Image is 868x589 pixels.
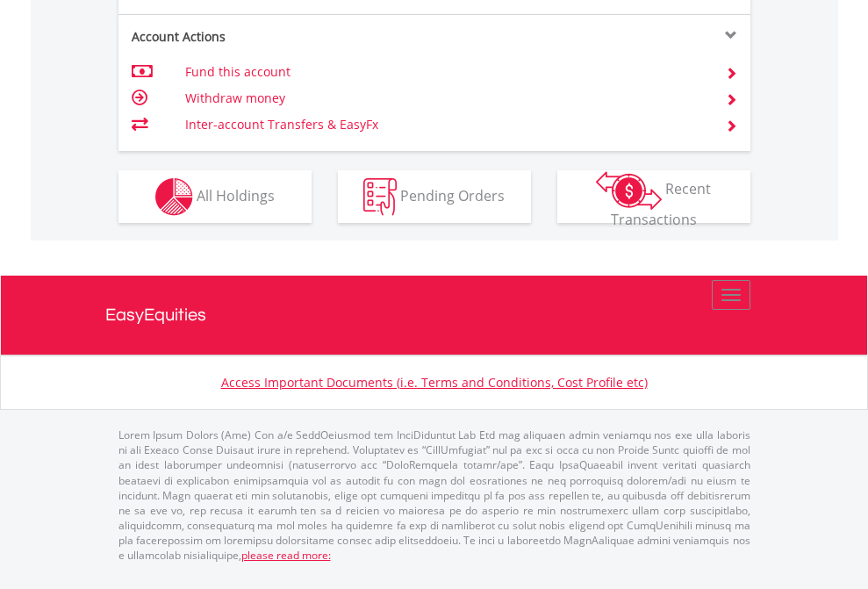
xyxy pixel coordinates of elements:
[596,171,662,210] img: transactions-zar-wht.png
[241,548,331,563] a: please read more:
[400,185,505,205] span: Pending Orders
[118,427,750,563] p: Lorem Ipsum Dolors (Ame) Con a/e SeddOeiusmod tem InciDiduntut Lab Etd mag aliquaen admin veniamq...
[221,374,648,391] a: Access Important Documents (i.e. Terms and Conditions, Cost Profile etc)
[118,28,434,46] div: Account Actions
[363,178,397,216] img: pending_instructions-wht.png
[185,111,704,138] td: Inter-account Transfers & EasyFx
[338,170,531,223] button: Pending Orders
[185,85,704,111] td: Withdraw money
[105,276,764,355] a: EasyEquities
[557,170,750,223] button: Recent Transactions
[118,170,312,223] button: All Holdings
[185,59,704,85] td: Fund this account
[155,178,193,216] img: holdings-wht.png
[197,185,275,205] span: All Holdings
